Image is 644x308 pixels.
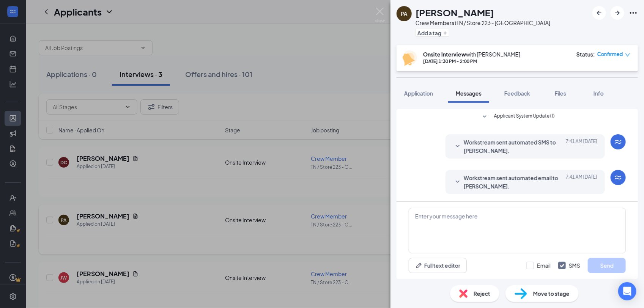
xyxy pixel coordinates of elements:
h1: [PERSON_NAME] [416,6,494,19]
span: Feedback [504,90,530,97]
svg: Ellipses [629,8,638,17]
span: Application [404,90,433,97]
svg: SmallChevronDown [453,142,462,151]
span: Messages [456,90,482,97]
div: Crew Member at TN / Store 223 - [GEOGRAPHIC_DATA] [416,19,550,27]
div: Open Intercom Messenger [618,282,636,300]
svg: SmallChevronDown [453,178,462,187]
span: Workstream sent automated SMS to [PERSON_NAME]. [464,138,563,155]
button: PlusAdd a tag [416,29,449,37]
div: PA [401,10,408,17]
span: Move to stage [533,289,570,298]
button: ArrowLeftNew [592,6,606,20]
span: Workstream sent automated email to [PERSON_NAME]. [464,174,563,190]
span: Applicant System Update (1) [494,112,555,121]
div: [DATE] 1:30 PM - 2:00 PM [423,58,520,64]
span: Info [594,90,604,97]
div: with [PERSON_NAME] [423,50,520,58]
svg: ArrowLeftNew [595,8,604,17]
span: [DATE] 7:41 AM [566,174,597,190]
button: SmallChevronDownApplicant System Update (1) [480,112,555,121]
span: Reject [474,289,490,298]
svg: ArrowRight [613,8,622,17]
button: ArrowRight [611,6,624,20]
svg: WorkstreamLogo [614,173,623,182]
button: Send [588,258,626,273]
svg: WorkstreamLogo [614,137,623,146]
div: Status : [576,50,595,58]
span: Files [555,90,566,97]
svg: SmallChevronDown [480,112,489,121]
button: Full text editorPen [409,258,467,273]
span: down [625,52,630,58]
span: [DATE] 7:41 AM [566,138,597,155]
b: Onsite Interview [423,51,466,58]
span: Confirmed [597,50,623,58]
svg: Plus [443,31,447,35]
svg: Pen [415,262,423,269]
